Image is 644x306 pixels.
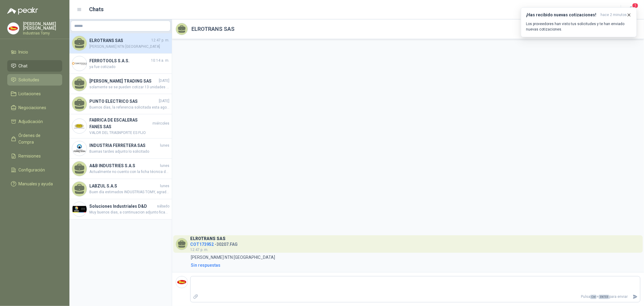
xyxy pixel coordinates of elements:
div: Sin respuestas [191,262,220,269]
span: Actualmente no cuento con la ficha técnica del retenedor solicitada. Agradezco su comprensión y q... [89,169,169,175]
span: Negociaciones [19,104,46,111]
h4: LABZUL S.A.S [89,183,159,189]
img: Company Logo [72,119,87,133]
a: Inicio [7,46,62,58]
h4: INDUSTRIA FERRETERA SAS [89,142,159,149]
a: Adjudicación [7,116,62,127]
p: Los proveedores han visto tus solicitudes y te han enviado nuevas cotizaciones. [526,21,632,32]
a: Company LogoINDUSTRIA FERRETERA SASlunesBuenas tardes adjunto lo solicitado [69,138,172,159]
span: sábado [157,203,169,209]
button: Enviar [630,291,640,302]
span: Buenos días, la referencia solicitada esta agotada sin fecha de reposición. se puede ofrecer otra... [89,105,169,110]
span: Solicitudes [19,76,40,83]
span: Remisiones [19,153,41,159]
a: Sin respuestas [190,262,640,269]
button: 1 [626,4,637,15]
a: Solicitudes [7,74,62,86]
span: miércoles [152,121,169,126]
span: solamente se se pueden cotizar 13 unidades que hay paar entrega inmediata [89,84,169,90]
span: lunes [160,163,169,169]
p: Industrias Tomy [23,31,62,35]
h1: Chats [89,5,104,14]
span: [PERSON_NAME] NTN [GEOGRAPHIC_DATA] [89,44,169,50]
span: lunes [160,143,169,148]
a: Negociaciones [7,102,62,113]
h2: ELROTRANS SAS [191,25,235,33]
h3: ¡Has recibido nuevas cotizaciones! [526,12,598,18]
a: Manuales y ayuda [7,178,62,190]
span: hace 2 minutos [601,12,627,18]
h4: - 30207.FAG [190,240,238,246]
h4: A&B INDUSTRIES S.A.S [89,162,159,169]
p: [PERSON_NAME] NTN [GEOGRAPHIC_DATA] [191,254,275,261]
span: Configuración [19,167,45,173]
a: Licitaciones [7,88,62,99]
a: A&B INDUSTRIES S.A.SlunesActualmente no cuento con la ficha técnica del retenedor solicitada. Agr... [69,159,172,179]
span: 12:47 p. m. [151,37,169,43]
h4: FABRICA DE ESCALERAS FANES SAS [89,117,151,130]
span: Buen día estimados INDUSTRIAS TOMY, agradecemos tenernos en cuenta para su solicitud, sin embargo... [89,189,169,195]
p: Pulsa + para enviar [201,291,630,302]
a: Company LogoFERROTOOLS S.A.S.10:14 a. m.ya fue cotizado [69,54,172,74]
img: Company Logo [72,56,87,71]
img: Company Logo [72,202,87,216]
img: Company Logo [8,23,19,34]
span: ENTER [599,295,609,299]
img: Company Logo [176,276,187,288]
label: Adjuntar archivos [191,291,201,302]
span: 1 [632,3,639,8]
span: Muy buenos dias, a continuacion adjunto ficah tecnica el certificado se comparte despues de la co... [89,210,169,215]
span: Chat [19,63,28,69]
span: lunes [160,183,169,189]
a: Company LogoFABRICA DE ESCALERAS FANES SASmiércolesVALOR DEL TRASNPORTE ES FIJO [69,114,172,138]
h4: FERROTOOLS S.A.S. [89,57,150,64]
span: 10:14 a. m. [151,58,169,63]
span: Órdenes de Compra [19,132,56,145]
a: Company LogoSoluciones Industriales D&DsábadoMuy buenos dias, a continuacion adjunto ficah tecnic... [69,199,172,220]
a: Órdenes de Compra [7,130,62,148]
p: [PERSON_NAME] [PERSON_NAME] [23,22,62,30]
a: Remisiones [7,150,62,162]
span: [DATE] [159,78,169,84]
a: LABZUL S.A.SlunesBuen día estimados INDUSTRIAS TOMY, agradecemos tenernos en cuenta para su solic... [69,179,172,199]
span: ya fue cotizado [89,64,169,70]
a: Configuración [7,164,62,176]
a: PUNTO ELECTRICO SAS[DATE]Buenos días, la referencia solicitada esta agotada sin fecha de reposici... [69,94,172,114]
span: Ctrl [590,295,597,299]
span: 12:47 p. m. [190,248,208,252]
h4: ELROTRANS SAS [89,37,150,44]
span: Buenas tardes adjunto lo solicitado [89,149,169,155]
h4: PUNTO ELECTRICO SAS [89,98,158,105]
span: Adjudicación [19,118,43,125]
span: COT173952 [190,242,214,247]
span: Licitaciones [19,90,41,97]
img: Company Logo [72,141,87,156]
span: VALOR DEL TRASNPORTE ES FIJO [89,130,169,136]
a: [PERSON_NAME] TRADING SAS[DATE]solamente se se pueden cotizar 13 unidades que hay paar entrega in... [69,74,172,94]
span: Inicio [19,49,28,55]
a: Chat [7,60,62,72]
button: ¡Has recibido nuevas cotizaciones!hace 2 minutos Los proveedores han visto tus solicitudes y te h... [521,7,637,37]
h4: [PERSON_NAME] TRADING SAS [89,78,158,84]
span: [DATE] [159,98,169,104]
h4: Soluciones Industriales D&D [89,203,156,210]
img: Logo peakr [7,7,38,15]
a: ELROTRANS SAS12:47 p. m.[PERSON_NAME] NTN [GEOGRAPHIC_DATA] [69,33,172,54]
h3: ELROTRANS SAS [190,237,226,240]
span: Manuales y ayuda [19,181,53,187]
